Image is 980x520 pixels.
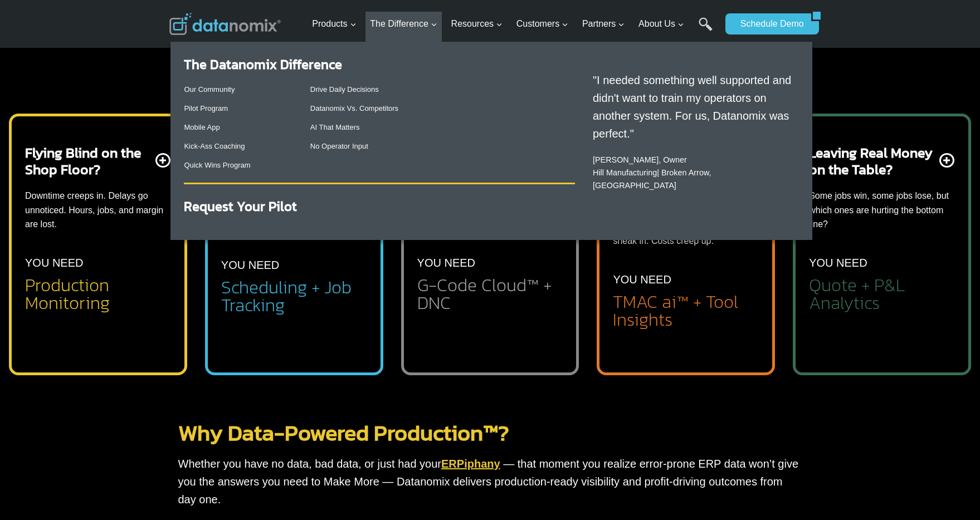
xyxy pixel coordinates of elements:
p: Some jobs win, some jobs lose, but which ones are hurting the bottom line? [809,189,955,232]
span: The Difference [370,17,437,31]
span: Last Name [251,1,286,11]
h2: Production Monitoring [25,276,171,312]
a: Drive Daily Decisions [310,85,379,94]
a: Pilot Program [184,104,228,112]
h2: Flying Blind on the Shop Floor? [25,144,153,178]
span: Products [312,17,356,31]
a: Datanomix Vs. Competitors [310,104,398,112]
a: Quick Wins Program [184,161,250,169]
h2: Scheduling + Job Tracking [221,278,367,314]
p: Whether you have no data, bad data, or just had your — that moment you realize error-prone ERP da... [178,455,802,508]
span: Customers [516,17,568,31]
a: AI That Matters [310,123,360,131]
p: YOU NEED [417,254,475,272]
h2: What’s Stopping You from Making More? [169,67,811,89]
p: YOU NEED [613,271,671,288]
a: Why Data-Powered Production™? [178,416,509,449]
h2: Leaving Real Money on the Table? [809,144,937,178]
span: About Us [638,17,684,31]
h2: TMAC ai™ + Tool Insights [613,293,759,328]
span: Resources [451,17,503,31]
a: Search [699,17,713,42]
p: "I needed something well supported and didn't want to train my operators on another system. For u... [593,71,793,143]
span: Phone number [251,46,301,56]
span: Partners [582,17,625,31]
a: No Operator Input [310,142,368,150]
a: Our Community [184,85,235,94]
h2: Quote + P&L Analytics [809,276,955,312]
a: Privacy Policy [152,248,188,256]
a: Request Your Pilot [184,197,297,216]
span: State/Region [251,138,294,148]
a: Kick-Ass Coaching [184,142,245,150]
a: ERPiphany [441,458,500,470]
a: Schedule Demo [725,13,811,35]
nav: Primary Navigation [308,6,720,42]
h2: G-Code Cloud™ + DNC [417,276,563,312]
p: Downtime creeps in. Delays go unnoticed. Hours, jobs, and margin are lost. [25,189,171,232]
a: Terms [125,248,142,256]
a: Mobile App [184,123,220,131]
p: YOU NEED [25,254,83,272]
a: The Datanomix Difference [184,55,342,74]
p: YOU NEED [221,256,279,274]
p: [PERSON_NAME], Owner | Broken Arrow, [GEOGRAPHIC_DATA] [593,154,793,192]
a: Hill Manufacturing [593,168,657,177]
p: YOU NEED [809,254,867,272]
img: Datanomix [169,13,281,35]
